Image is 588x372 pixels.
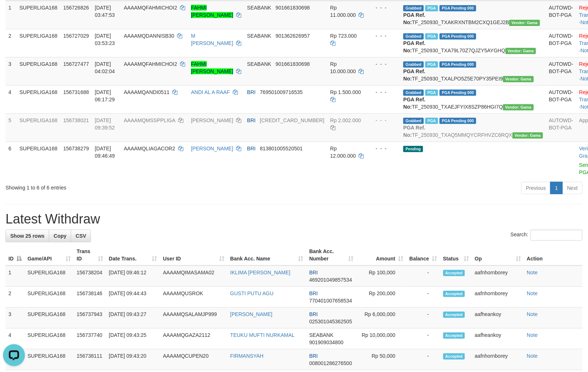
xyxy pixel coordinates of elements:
[191,5,233,18] a: FAHMI [PERSON_NAME]
[247,146,256,151] span: BRI
[440,245,472,266] th: Status: activate to sort column ascending
[63,89,89,95] span: 156731688
[440,61,476,68] span: PGA Pending
[230,270,290,275] a: IKLIMA [PERSON_NAME]
[472,245,524,266] th: Op: activate to sort column ascending
[16,29,60,57] td: SUPERLIGA168
[63,33,89,39] span: 156727029
[521,182,551,194] a: Previous
[472,287,524,308] td: aafnhornborey
[74,287,106,308] td: 156738146
[95,33,115,46] span: [DATE] 03:53:23
[403,40,425,53] b: PGA Ref. No:
[407,328,440,349] td: -
[106,328,160,349] td: [DATE] 09:43:25
[71,230,91,242] a: CSV
[74,266,106,287] td: 156738204
[95,61,115,74] span: [DATE] 04:02:04
[191,89,230,95] a: ANDI AL A RAAF
[74,349,106,370] td: 156738111
[443,270,465,276] span: Accepted
[472,349,524,370] td: aafnhornborey
[503,104,534,110] span: Vendor URL: https://trx31.1velocity.biz
[124,61,177,67] span: AAAAMQFAHMICHOI2
[472,328,524,349] td: aafheankoy
[403,97,425,110] b: PGA Ref. No:
[550,182,563,194] a: 1
[63,5,89,11] span: 156726826
[54,233,66,239] span: Copy
[511,230,583,241] label: Search:
[276,5,310,11] span: Copy 901661830698 to clipboard
[546,57,576,85] td: AUTOWD-BOT-PGA
[370,145,398,152] div: - - -
[5,328,25,349] td: 4
[309,277,352,283] span: Copy 469201049857534 to clipboard
[527,311,538,317] a: Note
[95,117,115,131] span: [DATE] 09:39:52
[160,308,227,328] td: AAAAMQSALAMJP999
[400,57,546,85] td: TF_250930_TXALPO5Z5E70PY35PEI9
[472,266,524,287] td: aafnhornborey
[5,85,16,113] td: 4
[276,61,310,67] span: Copy 901661830698 to clipboard
[191,117,233,123] a: [PERSON_NAME]
[247,5,271,11] span: SEABANK
[5,230,49,242] a: Show 25 rows
[403,90,424,96] span: Grabbed
[530,230,583,241] input: Search:
[5,287,25,308] td: 2
[403,33,424,40] span: Grabbed
[403,118,424,124] span: Grabbed
[5,266,25,287] td: 1
[425,33,438,40] span: Marked by aafandaneth
[440,118,476,124] span: PGA Pending
[440,5,476,11] span: PGA Pending
[440,33,476,40] span: PGA Pending
[16,1,60,29] td: SUPERLIGA168
[370,4,398,11] div: - - -
[124,89,170,95] span: AAAAMQANDI0511
[403,61,424,68] span: Grabbed
[160,349,227,370] td: AAAAMQCUPEN20
[503,76,534,82] span: Vendor URL: https://trx31.1velocity.biz
[407,287,440,308] td: -
[309,311,318,317] span: BRI
[400,1,546,29] td: TF_250930_TXAKRXNTBM2CXQ1GEJ2B
[276,33,310,39] span: Copy 901362626957 to clipboard
[403,12,425,25] b: PGA Ref. No:
[95,5,115,18] span: [DATE] 03:47:53
[25,308,74,328] td: SUPERLIGA168
[546,29,576,57] td: AUTOWD-BOT-PGA
[407,266,440,287] td: -
[524,245,583,266] th: Action
[25,266,74,287] td: SUPERLIGA168
[5,1,16,29] td: 1
[309,319,352,324] span: Copy 025301045362505 to clipboard
[160,245,227,266] th: User ID: activate to sort column ascending
[247,61,271,67] span: SEABANK
[16,85,60,113] td: SUPERLIGA168
[49,230,71,242] a: Copy
[356,328,406,349] td: Rp 10,000,000
[230,290,273,296] a: GUSTI PUTU AGU
[356,308,406,328] td: Rp 6,000,000
[403,5,424,11] span: Grabbed
[356,287,406,308] td: Rp 200,000
[230,353,264,359] a: FIRMANSYAH
[16,113,60,142] td: SUPERLIGA168
[330,117,361,123] span: Rp 2.002.000
[309,290,318,296] span: BRI
[309,332,334,338] span: SEABANK
[25,349,74,370] td: SUPERLIGA168
[370,117,398,124] div: - - -
[309,298,352,304] span: Copy 770401007658534 to clipboard
[370,32,398,40] div: - - -
[16,142,60,179] td: SUPERLIGA168
[95,146,115,159] span: [DATE] 09:46:49
[512,132,543,139] span: Vendor URL: https://trx31.1velocity.biz
[260,117,324,123] span: Copy 181201001308506 to clipboard
[506,48,536,54] span: Vendor URL: https://trx31.1velocity.biz
[407,245,440,266] th: Balance: activate to sort column ascending
[191,146,233,151] a: [PERSON_NAME]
